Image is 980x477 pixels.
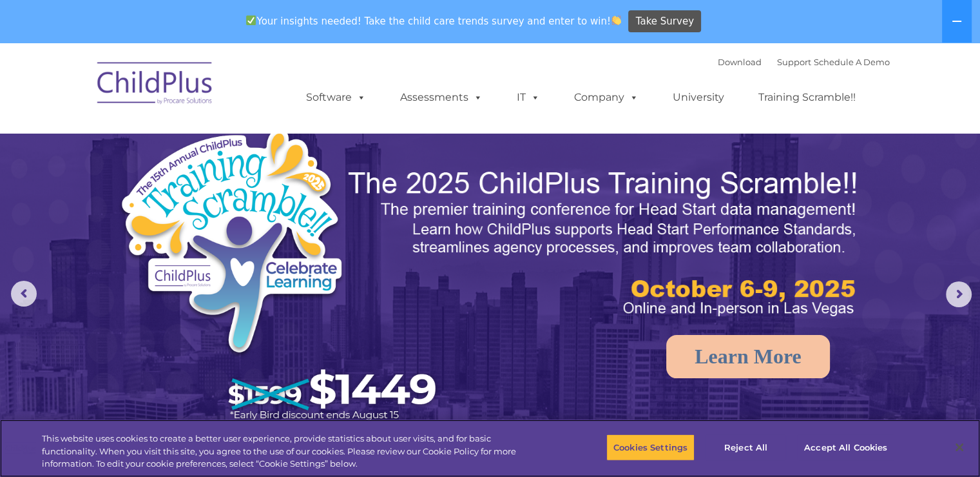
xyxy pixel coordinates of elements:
[611,15,621,25] img: 👏
[745,85,869,110] a: Training Scramble!!
[777,57,811,67] a: Support
[179,138,234,148] span: Phone number
[179,85,218,95] span: Last name
[797,434,894,461] button: Accept All Cookies
[42,432,539,471] div: This website uses cookies to create a better user experience, provide statistics about user visit...
[945,433,974,462] button: Close
[718,57,762,67] a: Download
[814,57,890,67] a: Schedule A Demo
[504,85,553,110] a: IT
[718,57,890,67] font: |
[628,10,701,33] a: Take Survey
[241,8,627,34] span: Your insights needed! Take the child care trends survey and enter to win!
[660,85,737,110] a: University
[387,85,495,110] a: Assessments
[606,434,695,461] button: Cookies Settings
[706,434,786,461] button: Reject All
[91,53,220,117] img: ChildPlus by Procare Solutions
[666,335,830,378] a: Learn More
[246,15,256,25] img: ✅
[293,85,379,110] a: Software
[561,85,651,110] a: Company
[636,10,694,33] span: Take Survey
